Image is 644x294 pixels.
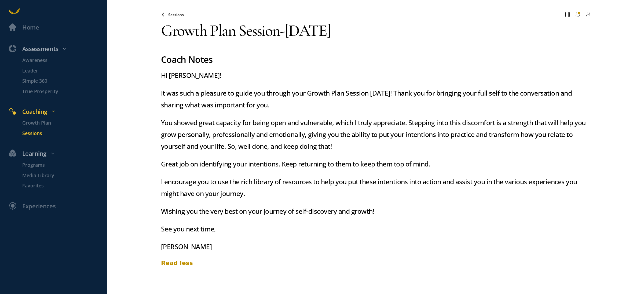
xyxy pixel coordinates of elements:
[161,87,590,111] p: It was such a pleasure to guide you through your Growth Plan Session [DATE]! Thank you for bringi...
[13,182,108,190] a: Favorites
[22,23,39,32] div: Home
[161,53,590,67] div: Coach Notes
[13,172,108,179] a: Media Library
[5,149,111,158] div: Learning
[22,77,106,85] p: Simple 360
[22,67,106,74] p: Leader
[22,172,106,179] p: Media Library
[5,44,111,54] div: Assessments
[13,57,108,64] a: Awareness
[161,117,590,152] p: You showed great capacity for being open and vulnerable, which I truly appreciate. Stepping into ...
[22,57,106,64] p: Awareness
[161,205,590,217] p: Wishing you the very best on your journey of self-discovery and growth!
[5,107,111,117] div: Coaching
[161,70,590,81] p: Hi [PERSON_NAME]!
[161,223,590,235] p: See you next time,
[22,201,56,211] div: Experiences
[22,130,106,137] p: Sessions
[161,158,590,170] p: Great job on identifying your intentions. Keep returning to them to keep them top of mind.
[13,67,108,74] a: Leader
[161,241,590,253] p: [PERSON_NAME]
[13,77,108,85] a: Simple 360
[161,259,590,267] div: Read less
[13,161,108,169] a: Programs
[22,161,106,169] p: Programs
[13,130,108,137] a: Sessions
[22,119,106,127] p: Growth Plan
[13,88,108,95] a: True Prosperity
[161,176,590,199] p: I encourage you to use the rich library of resources to help you put these intentions into action...
[22,182,106,190] p: Favorites
[168,12,184,17] span: Sessions
[161,20,590,41] div: Growth Plan Session - [DATE]
[13,119,108,127] a: Growth Plan
[22,88,106,95] p: True Prosperity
